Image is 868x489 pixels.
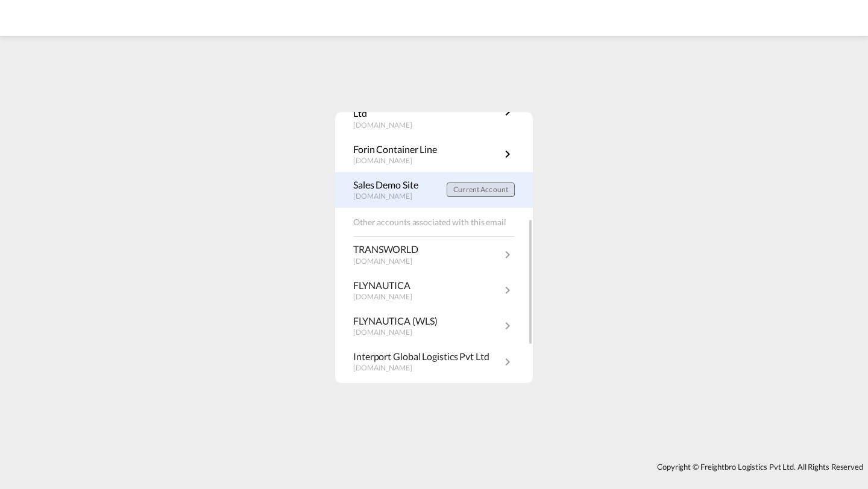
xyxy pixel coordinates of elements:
p: [DOMAIN_NAME] [353,292,424,302]
p: Interport Global Logistics Pvt Ltd [353,350,489,363]
p: Sales Demo Site [353,178,424,192]
p: FLYNAUTICA [353,279,424,292]
p: [DOMAIN_NAME] [353,328,437,338]
md-icon: icon-chevron-right [500,248,515,262]
md-icon: icon-chevron-right [500,147,515,161]
p: [DOMAIN_NAME] [353,192,424,202]
p: [DOMAIN_NAME] [353,120,500,131]
md-icon: icon-chevron-right [500,319,515,333]
a: Sales Demo Site[DOMAIN_NAME] Current Account [353,178,515,202]
span: Current Account [453,185,508,194]
p: [DOMAIN_NAME] [353,363,489,373]
md-icon: icon-chevron-right [500,283,515,297]
md-icon: icon-chevron-right [500,355,515,369]
p: Forin Container Line [353,143,437,156]
md-icon: icon-chevron-right [500,105,515,119]
p: Other accounts associated with this email [353,216,515,228]
a: Robinsons Cargo and Logistics Pvt Ltd[DOMAIN_NAME] [353,93,515,131]
p: [DOMAIN_NAME] [353,156,437,166]
p: [DOMAIN_NAME] [353,257,424,267]
p: TRANSWORLD [353,243,424,256]
button: Current Account [447,182,515,197]
p: FLYNAUTICA (WLS) [353,314,437,328]
a: Forin Container Line[DOMAIN_NAME] [353,143,515,166]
